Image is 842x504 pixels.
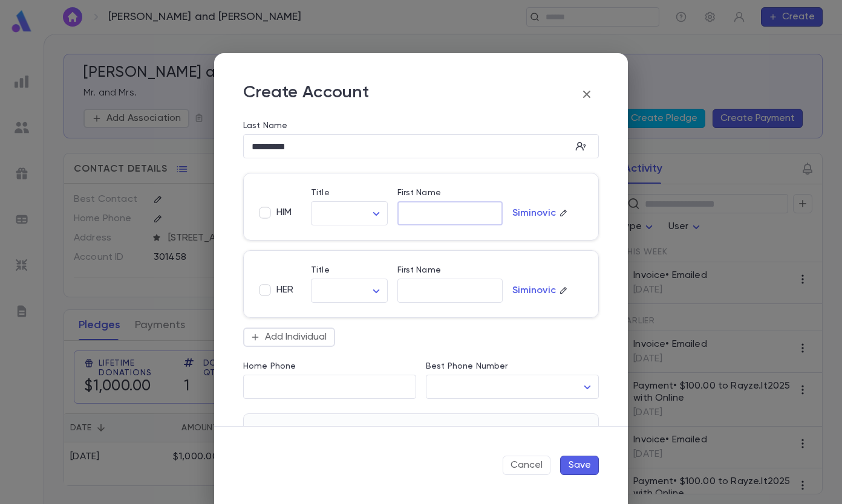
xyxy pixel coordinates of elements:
span: HER [276,284,293,296]
span: HIM [276,207,292,219]
label: Home Phone [243,361,296,371]
label: First Name [397,265,441,275]
label: Title [311,188,330,198]
button: Add Individual [243,328,335,347]
p: Create Account [243,82,369,106]
label: Last Name [243,121,287,131]
div: ​ [311,279,388,303]
label: Best Phone Number [426,361,507,371]
div: ​ [311,202,388,225]
div: ​ [426,375,599,399]
button: Cancel [503,456,550,475]
label: First Name [397,188,441,198]
p: Siminovic [512,285,556,297]
button: Save [560,456,599,475]
p: Siminovic [512,207,556,219]
label: Title [311,265,330,275]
